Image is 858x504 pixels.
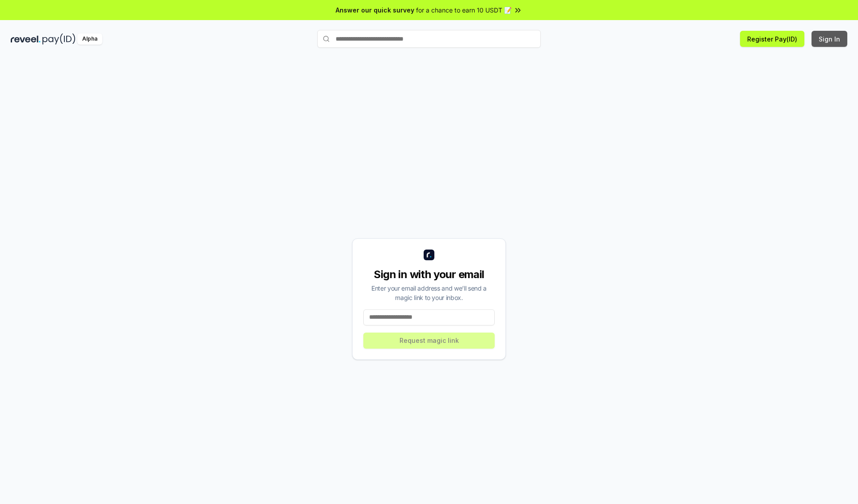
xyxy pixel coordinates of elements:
[812,31,847,47] button: Sign In
[424,250,434,260] img: logo_small
[42,33,76,45] img: pay_id
[11,33,41,45] img: reveel_dark
[363,283,495,302] div: Enter your email address and we’ll send a magic link to your inbox.
[740,31,804,47] button: Register Pay(ID)
[336,5,414,15] span: Answer our quick survey
[363,267,495,282] div: Sign in with your email
[416,5,512,15] span: for a chance to earn 10 USDT 📝
[77,33,102,45] div: Alpha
